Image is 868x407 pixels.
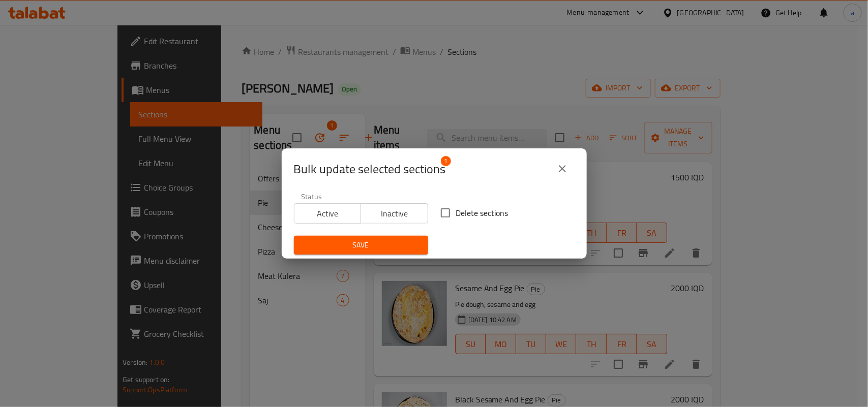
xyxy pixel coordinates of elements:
button: Active [294,203,362,224]
span: Active [298,206,357,221]
span: Selected section count [294,161,446,177]
span: 1 [441,156,451,166]
button: Save [294,236,428,255]
span: Inactive [365,206,424,221]
span: Delete sections [456,207,508,219]
button: Inactive [361,203,428,224]
span: Save [302,239,420,252]
button: close [550,156,575,181]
